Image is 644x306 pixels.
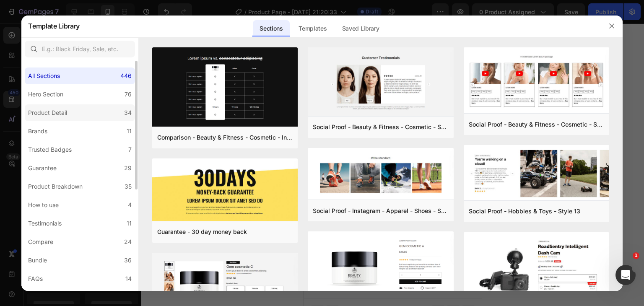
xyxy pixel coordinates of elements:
[28,200,59,210] div: How to use
[63,223,114,231] div: Add blank section
[335,20,386,37] div: Saved Library
[633,252,639,259] span: 1
[120,71,132,81] div: 446
[28,182,83,192] div: Product Breakdown
[64,166,114,174] div: Choose templates
[57,233,119,241] span: then drag & drop elements
[292,20,333,37] div: Templates
[125,89,132,99] div: 76
[125,182,132,192] div: 35
[28,89,63,99] div: Hero Section
[66,205,111,212] span: from URL or image
[313,206,448,216] div: Social Proof - Instagram - Apparel - Shoes - Style 30
[253,20,289,37] div: Sections
[28,163,57,173] div: Guarantee
[308,47,453,118] img: sp16.png
[127,218,132,228] div: 11
[28,71,60,81] div: All Sections
[127,126,132,136] div: 11
[313,122,448,132] div: Social Proof - Beauty & Fitness - Cosmetic - Style 16
[124,255,132,265] div: 36
[124,108,132,118] div: 34
[28,218,62,228] div: Testimonials
[464,47,609,115] img: sp8.png
[469,119,604,130] div: Social Proof - Beauty & Fitness - Cosmetic - Style 8
[28,126,47,136] div: Brands
[157,227,247,237] div: Guarantee - 30 day money back
[60,176,117,184] span: inspired by CRO experts
[67,194,111,203] div: Generate layout
[125,274,132,284] div: 14
[152,158,298,223] img: g30.png
[28,274,43,284] div: FAQs
[25,41,135,57] input: E.g.: Black Friday, Sale, etc.
[128,200,132,210] div: 4
[464,145,609,202] img: sp13.png
[124,237,132,247] div: 24
[28,237,53,247] div: Compare
[28,145,72,155] div: Trusted Badges
[28,255,47,265] div: Bundle
[7,147,47,156] span: Add section
[28,15,80,37] h2: Template Library
[124,163,132,173] div: 29
[157,132,293,143] div: Comparison - Beauty & Fitness - Cosmetic - Ingredients - Style 19
[152,47,298,128] img: c19.png
[469,206,580,216] div: Social Proof - Hobbies & Toys - Style 13
[28,108,67,118] div: Product Detail
[615,265,636,285] iframe: Intercom live chat
[308,148,453,202] img: sp30.png
[128,145,132,155] div: 7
